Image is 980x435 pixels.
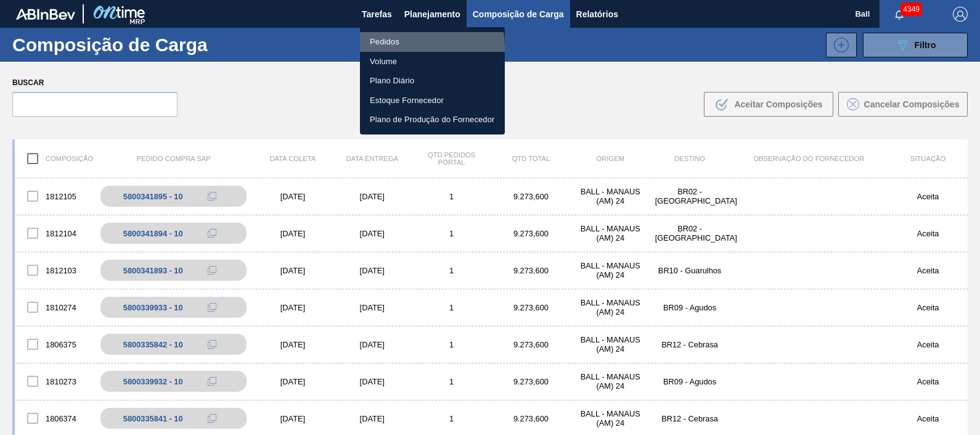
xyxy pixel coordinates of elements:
[360,110,505,130] a: Plano de Produção do Fornecedor
[360,91,505,110] a: Estoque Fornecedor
[360,71,505,91] a: Plano Diário
[360,32,505,52] a: Pedidos
[360,52,505,72] a: Volume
